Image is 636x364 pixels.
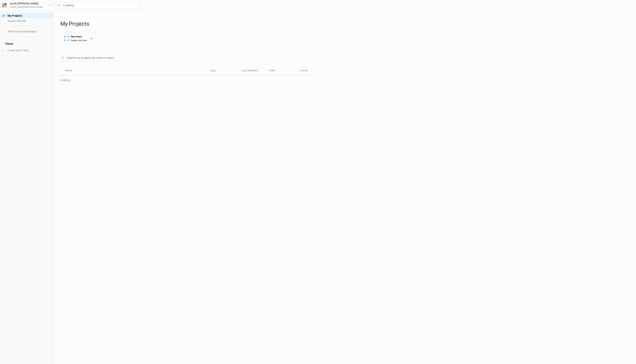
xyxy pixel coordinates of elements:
[10,6,43,9] div: [EMAIL_ADDRESS][DOMAIN_NAME]
[71,35,87,39] div: New Farm
[60,32,96,45] button: New FarmDesign and plan+
[3,40,51,48] h4: Teams
[2,1,52,9] button: Austin [PERSON_NAME][EMAIL_ADDRESS][DOMAIN_NAME]
[60,21,632,27] h1: My Projects
[298,66,310,75] th: Owner
[63,66,207,75] th: Name
[60,55,123,61] input: Search my projects by name or team
[10,1,43,6] div: Austin [PERSON_NAME]
[266,66,298,75] th: Team
[56,2,140,8] input: Loading...
[90,36,92,41] div: +
[71,39,87,42] div: Design and plan
[208,66,239,75] th: Tags
[239,66,266,75] th: Last Modified
[3,49,4,52] span: +
[58,75,310,85] td: Loading...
